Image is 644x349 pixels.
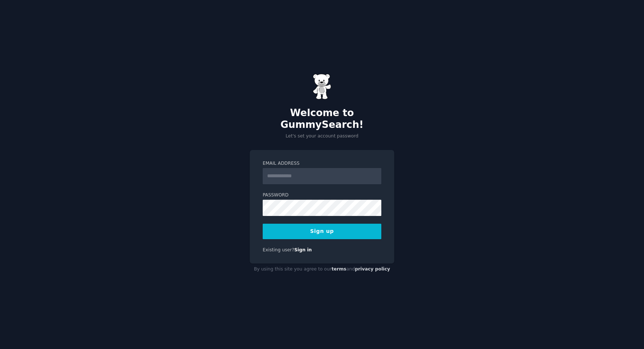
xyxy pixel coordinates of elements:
a: terms [332,266,346,272]
a: privacy policy [355,266,390,272]
span: Existing user? [263,247,294,252]
div: By using this site you agree to our and [250,264,394,275]
img: Gummy Bear [313,74,331,100]
p: Let's set your account password [250,133,394,140]
button: Sign up [263,224,381,239]
label: Email Address [263,160,381,167]
a: Sign in [294,247,312,252]
h2: Welcome to GummySearch! [250,107,394,130]
label: Password [263,192,381,199]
